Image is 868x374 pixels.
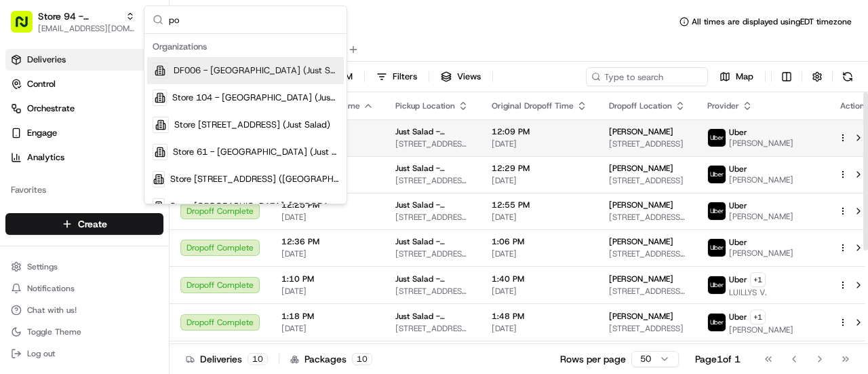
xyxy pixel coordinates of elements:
[113,210,117,221] span: •
[729,127,747,138] span: Uber
[231,134,247,150] button: Start new chat
[5,213,163,235] button: Create
[352,353,372,365] div: 10
[695,352,741,366] div: Page 1 of 1
[838,100,867,111] div: Action
[729,164,747,174] span: Uber
[708,239,726,257] img: uber-new-logo.jpeg
[692,16,852,27] span: All times are displayed using EDT timezone
[729,237,747,248] span: Uber
[27,127,57,139] span: Engage
[27,211,38,222] img: 1736555255976-a54dd68f-1ca7-489b-9aae-adbdc363a1c4
[113,247,117,258] span: •
[27,54,66,66] span: Deliveries
[729,312,747,322] span: Uber
[14,176,91,187] div: Past conversations
[173,146,338,158] span: Store 61 - [GEOGRAPHIC_DATA] (Just Salad)
[38,10,120,23] button: Store 94 - [PERSON_NAME] (Just Salad)
[395,200,470,210] span: Just Salad - [PERSON_NAME]
[492,126,587,137] span: 12:09 PM
[492,248,587,259] span: [DATE]
[492,286,587,297] span: [DATE]
[395,212,470,223] span: [STREET_ADDRESS][PERSON_NAME]
[838,67,857,86] button: Refresh
[729,211,793,222] span: [PERSON_NAME]
[28,130,53,154] img: 1755196953914-cd9d9cba-b7f7-46ee-b6f5-75ff69acacf5
[609,274,673,284] span: [PERSON_NAME]
[707,100,739,111] span: Provider
[281,323,374,334] span: [DATE]
[42,210,110,221] span: [PERSON_NAME]
[586,67,708,86] input: Type to search
[5,179,163,201] div: Favorites
[492,100,574,111] span: Original Dropoff Time
[27,261,58,272] span: Settings
[609,323,686,334] span: [STREET_ADDRESS]
[395,248,470,259] span: [STREET_ADDRESS][PERSON_NAME]
[14,234,35,256] img: Jandy Espique
[135,274,164,284] span: Pylon
[290,352,372,366] div: Packages
[395,100,455,111] span: Pickup Location
[5,322,163,341] button: Toggle Theme
[393,71,417,83] span: Filters
[5,5,140,38] button: Store 94 - [PERSON_NAME] (Just Salad)[EMAIL_ADDRESS][DOMAIN_NAME]
[609,248,686,259] span: [STREET_ADDRESS][PERSON_NAME]
[27,78,56,90] span: Control
[370,67,423,86] button: Filters
[174,119,330,131] span: Store [STREET_ADDRESS] (Just Salad)
[609,286,686,297] span: [STREET_ADDRESS][PERSON_NAME]
[492,274,587,284] span: 1:40 PM
[38,23,135,34] button: [EMAIL_ADDRESS][DOMAIN_NAME]
[492,236,587,247] span: 1:06 PM
[170,200,338,212] span: Store [GEOGRAPHIC_DATA], [GEOGRAPHIC_DATA] (Just Salad)
[395,274,470,284] span: Just Salad - [PERSON_NAME]
[492,212,587,223] span: [DATE]
[27,248,38,259] img: 1736555255976-a54dd68f-1ca7-489b-9aae-adbdc363a1c4
[27,305,77,316] span: Chat with us!
[609,163,673,174] span: [PERSON_NAME]
[5,257,163,276] button: Settings
[170,173,338,185] span: Store [STREET_ADDRESS] ([GEOGRAPHIC_DATA]) (Just Salad)
[609,126,673,137] span: [PERSON_NAME]
[609,100,672,111] span: Dropoff Location
[144,34,347,204] div: Suggestions
[120,247,148,258] span: [DATE]
[35,88,244,102] input: Got a question? Start typing here...
[281,200,374,210] span: 12:25 PM
[281,311,374,322] span: 1:18 PM
[729,274,747,285] span: Uber
[609,200,673,210] span: [PERSON_NAME]
[5,279,163,298] button: Notifications
[5,49,163,71] a: Deliveries
[708,129,726,147] img: uber-new-logo.jpeg
[492,175,587,186] span: [DATE]
[61,130,222,143] div: Start new chat
[5,344,163,363] button: Log out
[395,236,470,247] span: Just Salad - [PERSON_NAME]
[5,98,163,119] button: Orchestrate
[27,102,75,115] span: Orchestrate
[27,283,75,294] span: Notifications
[147,37,344,57] div: Organizations
[14,198,35,219] img: Jandy Espique
[492,323,587,334] span: [DATE]
[96,273,164,284] a: Powered byPylon
[281,274,374,284] span: 1:10 PM
[729,287,767,298] span: LUILLYS V.
[174,64,338,77] span: DF006 - [GEOGRAPHIC_DATA] (Just Salad)
[395,175,470,186] span: [STREET_ADDRESS][PERSON_NAME]
[5,147,163,168] a: Analytics
[736,71,753,83] span: Map
[609,236,673,247] span: [PERSON_NAME]
[5,301,163,320] button: Chat with us!
[172,92,338,104] span: Store 104 - [GEOGRAPHIC_DATA] (Just Salad)
[281,212,374,223] span: [DATE]
[248,353,268,365] div: 10
[5,122,163,144] button: Engage
[729,248,793,259] span: [PERSON_NAME]
[14,14,41,41] img: Nash
[78,217,107,231] span: Create
[27,151,64,164] span: Analytics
